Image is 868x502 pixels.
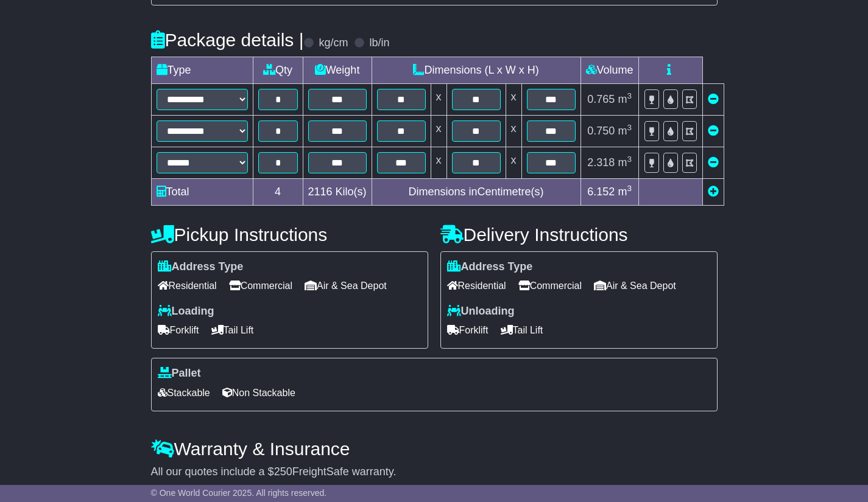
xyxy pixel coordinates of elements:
label: kg/cm [319,37,348,50]
span: 6.152 [587,186,615,198]
label: Address Type [447,260,533,274]
span: Air & Sea Depot [305,276,387,295]
td: x [506,147,521,178]
span: 250 [274,465,292,478]
td: Type [151,57,253,83]
div: All our quotes include a $ FreightSafe warranty. [151,465,718,479]
span: Commercial [518,276,582,295]
span: Residential [158,276,217,295]
td: Volume [580,57,638,83]
a: Remove this item [708,156,719,169]
td: Weight [303,57,372,83]
label: Loading [158,305,214,318]
span: Commercial [229,276,292,295]
span: 2.318 [587,156,615,169]
span: © One World Courier 2025. All rights reserved. [151,488,327,498]
label: lb/in [369,37,389,50]
label: Unloading [447,305,515,318]
a: Add new item [708,186,719,198]
td: x [431,115,446,147]
td: Kilo(s) [303,178,372,205]
td: Qty [253,57,303,83]
label: Address Type [158,260,244,274]
label: Pallet [158,367,201,380]
span: m [618,156,632,169]
span: Non Stackable [222,383,295,402]
span: 2116 [308,186,333,198]
span: Tail Lift [211,321,254,340]
sup: 3 [627,91,632,100]
td: Dimensions in Centimetre(s) [372,178,580,205]
span: m [618,125,632,137]
td: x [506,115,521,147]
span: Tail Lift [501,321,543,340]
span: Residential [447,276,506,295]
a: Remove this item [708,93,719,105]
td: x [431,147,446,178]
td: 4 [253,178,303,205]
span: 0.750 [587,125,615,137]
a: Remove this item [708,125,719,137]
h4: Warranty & Insurance [151,439,718,459]
td: x [506,83,521,115]
span: m [618,186,632,198]
span: Stackable [158,383,210,402]
span: Forklift [158,321,199,340]
h4: Package details | [151,30,304,50]
h4: Delivery Instructions [440,225,718,245]
sup: 3 [627,184,632,193]
td: x [431,83,446,115]
span: 0.765 [587,93,615,105]
sup: 3 [627,123,632,132]
td: Total [151,178,253,205]
span: Forklift [447,321,489,340]
span: Air & Sea Depot [594,276,676,295]
sup: 3 [627,155,632,164]
span: m [618,93,632,105]
h4: Pickup Instructions [151,225,428,245]
td: Dimensions (L x W x H) [372,57,580,83]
